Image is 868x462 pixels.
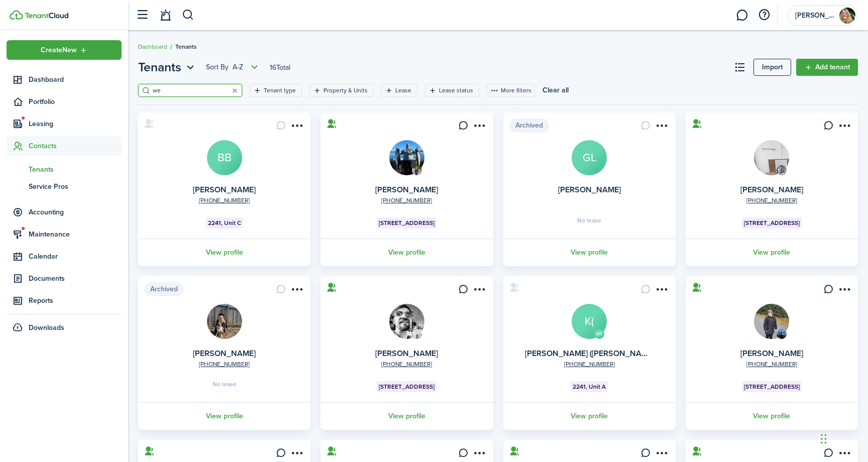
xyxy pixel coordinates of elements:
a: [PHONE_NUMBER] [199,360,250,369]
a: [PHONE_NUMBER] [746,196,797,205]
a: [PERSON_NAME] [193,184,256,195]
span: Accounting [29,207,122,217]
filter-tag-label: Lease [395,86,411,95]
a: Import [753,59,791,76]
a: View profile [502,239,677,266]
span: A-Z [233,62,243,72]
span: 2241, Unit A [573,382,606,391]
span: Portfolio [29,96,122,107]
span: Pamela [795,12,835,19]
span: Dashboard [29,74,122,85]
button: Clear search [228,83,242,97]
a: Dashboard [7,70,122,89]
span: Create New [41,47,77,54]
a: [PERSON_NAME] [375,348,438,359]
avatar-text: GL [572,140,607,175]
span: Maintenance [29,229,122,240]
span: Tenants [175,42,197,51]
a: Reports [7,291,122,310]
a: [PERSON_NAME] [740,348,803,359]
span: Archived [509,119,549,133]
button: Open menu [7,40,122,60]
a: [PERSON_NAME] [740,184,803,195]
a: [PHONE_NUMBER] [199,196,250,205]
img: Gloria Alsworth [412,329,422,339]
span: [STREET_ADDRESS] [379,218,435,227]
a: View profile [684,239,859,266]
button: Open menu [138,58,197,76]
header-page-total: 16 Total [270,62,290,73]
span: Reports [29,295,122,306]
img: Jesse Williams [389,304,424,339]
a: [PERSON_NAME] [193,348,256,359]
filter-tag: Open filter [309,84,374,97]
button: Open menu [288,284,304,298]
a: View profile [137,402,312,430]
a: [PHONE_NUMBER] [564,360,615,369]
a: [PHONE_NUMBER] [381,360,432,369]
a: [PERSON_NAME] ([PERSON_NAME]) [PERSON_NAME] [525,348,721,359]
span: Leasing [29,119,122,129]
button: Search [182,7,194,24]
a: [PERSON_NAME] [558,184,621,195]
button: More filters [487,84,535,97]
a: Service Pros [7,178,122,195]
button: Open menu [288,121,304,134]
a: Dashboard [138,42,167,51]
button: Open menu [836,121,852,134]
span: [STREET_ADDRESS] [744,382,800,391]
button: Sort byA-Z [206,61,261,73]
button: Open menu [471,448,487,461]
img: TenantCloud [10,10,23,20]
img: Gloria Alsworth [754,140,789,175]
img: Hannah Wells [207,304,242,339]
a: View profile [684,402,859,430]
button: Open menu [471,284,487,298]
img: Kelly Lynch [412,165,422,175]
filter-tag: Open filter [250,84,302,97]
span: [STREET_ADDRESS] [379,382,435,391]
img: TenantCloud [25,13,68,19]
span: Archived [144,282,184,296]
filter-tag: Open filter [425,84,479,97]
span: Contacts [29,141,122,151]
span: 2241, Unit C [208,218,241,227]
iframe: Chat Widget [818,414,868,462]
button: Tenants [138,58,197,76]
button: Open menu [654,448,670,461]
button: Open menu [836,284,852,298]
button: Open menu [654,284,670,298]
button: Open menu [288,448,304,461]
img: Kelly Lynch [754,304,789,339]
span: Downloads [29,322,64,333]
filter-tag-label: Lease status [439,86,473,95]
a: Tenants [7,161,122,178]
span: Calendar [29,251,122,262]
span: Sort by [206,62,233,72]
filter-tag: Open filter [381,84,417,97]
button: Open menu [471,121,487,134]
a: View profile [137,239,312,266]
a: [PHONE_NUMBER] [746,360,797,369]
button: Open menu [206,61,261,73]
span: [STREET_ADDRESS] [744,218,800,227]
span: Service Pros [29,181,122,192]
span: Documents [29,273,122,284]
a: BB [207,140,242,175]
button: Clear all [542,84,569,97]
a: [PHONE_NUMBER] [381,196,432,205]
span: Tenants [29,164,122,175]
a: View profile [319,402,494,430]
img: David Roberts [389,140,424,175]
avatar-text: K( [572,304,607,339]
filter-tag-label: Tenant type [264,86,296,95]
input: Search here... [150,86,239,95]
img: Pamela [839,8,855,24]
img: Jesse Williams [777,165,787,175]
